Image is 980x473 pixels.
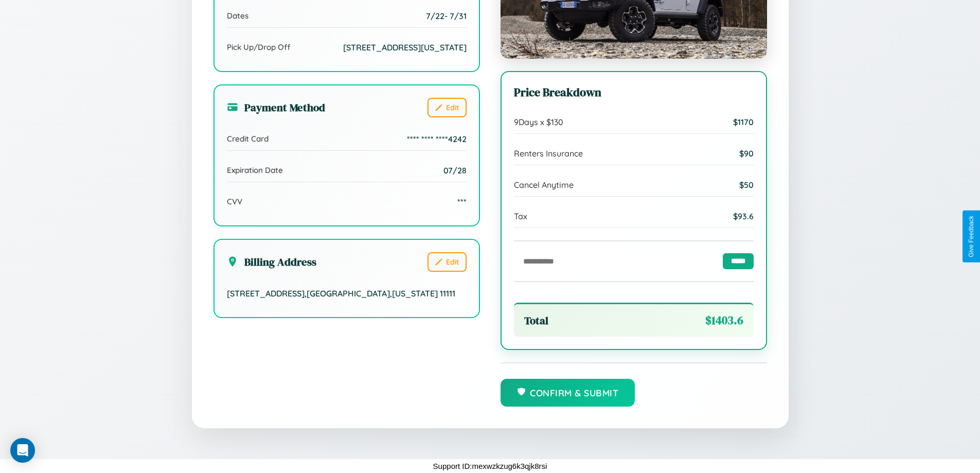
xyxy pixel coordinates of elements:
span: $ 93.6 [733,211,754,221]
h3: Payment Method [227,100,325,115]
span: Dates [227,11,248,21]
span: Credit Card [227,134,269,144]
span: Expiration Date [227,165,283,175]
span: Tax [514,211,527,221]
div: Open Intercom Messenger [10,438,35,463]
span: Cancel Anytime [514,180,574,190]
span: Total [524,313,548,328]
span: $ 90 [739,148,754,159]
span: Pick Up/Drop Off [227,42,291,52]
span: [STREET_ADDRESS] , [GEOGRAPHIC_DATA] , [US_STATE] 11111 [227,288,455,299]
span: $ 1403.6 [705,312,743,328]
span: CVV [227,197,242,206]
button: Edit [427,98,467,117]
span: 07/28 [443,165,467,176]
span: $ 1170 [733,117,754,127]
span: Renters Insurance [514,148,583,159]
button: Confirm & Submit [501,379,635,407]
div: Give Feedback [968,216,975,257]
span: 7 / 22 - 7 / 31 [426,11,467,21]
button: Edit [427,252,467,272]
span: $ 50 [739,180,754,190]
h3: Price Breakdown [514,84,754,100]
span: 9 Days x $ 130 [514,117,563,127]
span: [STREET_ADDRESS][US_STATE] [343,42,467,52]
p: Support ID: mexwzkzug6k3qjk8rsi [433,459,547,473]
h3: Billing Address [227,254,316,269]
